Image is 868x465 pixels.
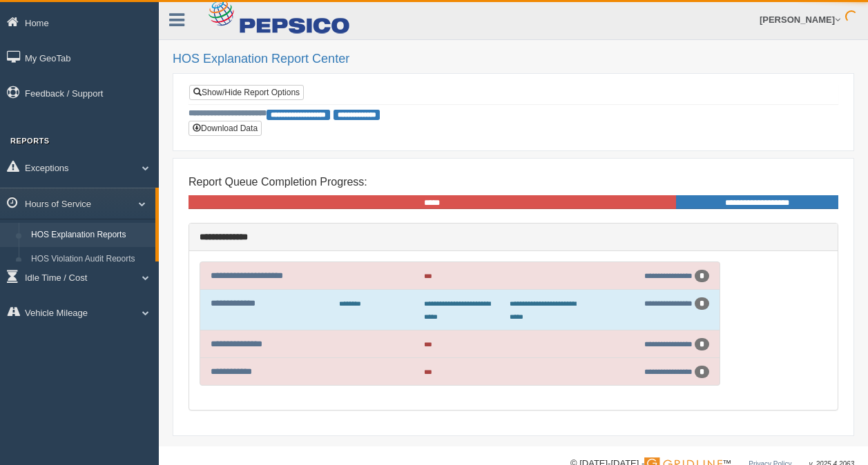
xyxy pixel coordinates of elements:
button: Download Data [189,121,262,136]
h2: HOS Explanation Report Center [173,52,854,66]
h4: Report Queue Completion Progress: [189,176,838,188]
a: HOS Explanation Reports [25,223,155,248]
a: HOS Violation Audit Reports [25,247,155,272]
a: Show/Hide Report Options [189,85,304,100]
